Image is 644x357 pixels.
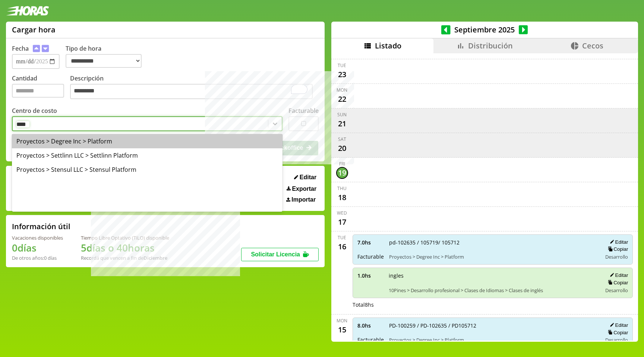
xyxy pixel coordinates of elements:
span: Septiembre 2025 [451,25,519,35]
h2: Información útil [12,221,70,231]
button: Copiar [606,329,628,336]
textarea: To enrich screen reader interactions, please activate Accessibility in Grammarly extension settings [70,84,313,99]
img: logotipo [6,6,49,16]
span: pd-102635 / 105719/ 105712 [389,239,597,246]
button: Editar [607,272,628,278]
div: scrollable content [331,53,638,341]
span: Solicitar Licencia [251,251,300,258]
div: Vacaciones disponibles [12,234,63,241]
span: 8.0 hs [357,322,384,329]
div: Tue [338,234,346,241]
div: Fri [339,161,345,167]
button: Exportar [284,185,319,193]
div: 23 [336,69,348,80]
div: 17 [336,216,348,228]
input: Cantidad [12,84,64,98]
div: 20 [336,142,348,154]
div: Mon [337,87,347,93]
div: Wed [337,210,347,216]
div: Tue [338,62,346,69]
button: Copiar [606,279,628,286]
button: Copiar [606,246,628,252]
div: Total 8 hs [353,301,633,308]
div: De otros años: 0 días [12,255,63,261]
div: Thu [337,185,347,192]
div: 18 [336,192,348,203]
label: Cantidad [12,74,70,101]
span: Facturable [357,253,384,260]
div: 19 [336,167,348,179]
span: PD-100259 / PD-102635 / PD105712 [389,322,597,329]
button: Solicitar Licencia [241,248,319,261]
label: Descripción [70,74,319,101]
span: Distribución [468,41,513,51]
div: Recordá que vencen a fin de [81,255,169,261]
span: Desarrollo [605,253,628,260]
button: Editar [292,174,319,181]
label: Facturable [288,107,319,115]
span: 1.0 hs [357,272,383,279]
div: Proyectos > Settlinn LLC > Settlinn Platform [12,148,282,162]
b: Diciembre [143,255,167,261]
div: Proyectos > Stensul LLC > Stensul Platform [12,162,282,177]
div: Mon [337,317,347,324]
select: Tipo de hora [66,54,142,68]
div: Sat [338,136,346,142]
span: Listado [375,41,401,51]
span: Exportar [292,186,316,192]
div: 16 [336,241,348,253]
div: Proyectos > Degree Inc > Platform [12,134,282,148]
span: Desarrollo [605,337,628,343]
span: Importar [291,196,316,203]
label: Fecha [12,44,29,53]
h1: Cargar hora [12,25,56,35]
div: 15 [336,324,348,336]
div: 22 [336,93,348,105]
span: Desarrollo [605,287,628,294]
span: Proyectos > Degree Inc > Platform [389,253,597,260]
div: Sun [337,111,347,118]
button: Editar [607,239,628,245]
span: Cecos [582,41,603,51]
span: Proyectos > Degree Inc > Platform [389,337,597,343]
label: Centro de costo [12,107,57,115]
div: 21 [336,118,348,130]
span: ingles [389,272,597,279]
span: 7.0 hs [357,239,384,246]
h1: 5 días o 40 horas [81,241,169,255]
h1: 0 días [12,241,63,255]
button: Editar [607,322,628,328]
span: Editar [300,174,316,181]
span: 10Pines > Desarrollo profesional > Clases de Idiomas > Clases de inglés [389,287,597,294]
span: Facturable [357,336,384,343]
div: Tiempo Libre Optativo (TiLO) disponible [81,234,169,241]
label: Tipo de hora [66,44,148,69]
